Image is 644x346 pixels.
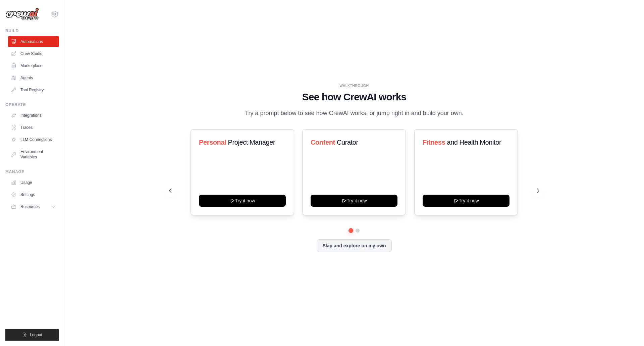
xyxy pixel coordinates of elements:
[8,189,59,200] a: Settings
[199,195,286,207] button: Try it now
[5,329,59,341] button: Logout
[169,83,539,88] div: WALKTHROUGH
[30,332,42,338] span: Logout
[228,139,275,146] span: Project Manager
[241,108,467,118] p: Try a prompt below to see how CrewAI works, or jump right in and build your own.
[5,102,59,107] div: Operate
[8,48,59,59] a: Crew Studio
[311,139,335,146] span: Content
[423,195,509,207] button: Try it now
[8,146,59,162] a: Environment Variables
[8,201,59,212] button: Resources
[447,139,501,146] span: and Health Monitor
[20,204,40,209] span: Resources
[5,169,59,175] div: Manage
[8,134,59,145] a: LLM Connections
[8,36,59,47] a: Automations
[317,239,391,252] button: Skip and explore on my own
[8,110,59,121] a: Integrations
[169,91,539,103] h1: See how CrewAI works
[5,28,59,34] div: Build
[337,139,358,146] span: Curator
[199,139,226,146] span: Personal
[8,72,59,83] a: Agents
[423,139,445,146] span: Fitness
[5,8,39,20] img: Logo
[311,195,397,207] button: Try it now
[8,85,59,95] a: Tool Registry
[8,122,59,133] a: Traces
[8,177,59,188] a: Usage
[8,60,59,71] a: Marketplace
